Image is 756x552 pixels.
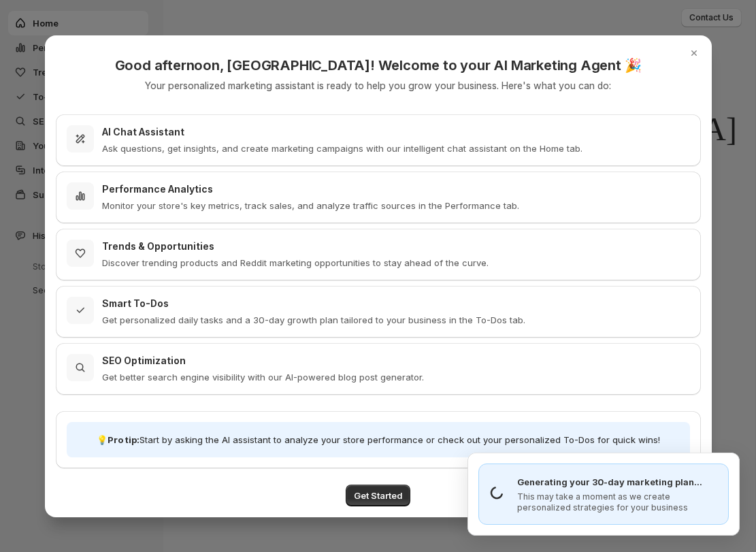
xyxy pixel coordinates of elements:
[346,485,410,506] button: Get Started
[108,434,139,445] strong: Pro tip:
[102,199,519,212] p: Monitor your store's key metrics, track sales, and analyze traffic sources in the Performance tab.
[102,354,424,368] h3: SEO Optimization
[102,182,519,196] h3: Performance Analytics
[102,297,525,310] h3: Smart To-Dos
[354,489,402,502] span: Get Started
[102,313,525,327] p: Get personalized daily tasks and a 30-day growth plan tailored to your business in the To-Dos tab.
[56,57,701,74] h2: Good afternoon , [GEOGRAPHIC_DATA] ! Welcome to your AI Marketing Agent 🎉
[102,240,489,253] h3: Trends & Opportunities
[102,125,582,139] h3: AI Chat Assistant
[517,491,717,513] p: This may take a moment as we create personalized strategies for your business
[102,370,424,384] p: Get better search engine visibility with our AI-powered blog post generator.
[102,256,489,270] p: Discover trending products and Reddit marketing opportunities to stay ahead of the curve.
[56,79,701,93] p: Your personalized marketing assistant is ready to help you grow your business. Here's what you ca...
[102,142,582,155] p: Ask questions, get insights, and create marketing campaigns with our intelligent chat assistant o...
[78,433,679,447] p: 💡 Start by asking the AI assistant to analyze your store performance or check out your personaliz...
[517,475,717,489] p: Generating your 30-day marketing plan...
[685,44,704,63] button: Close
